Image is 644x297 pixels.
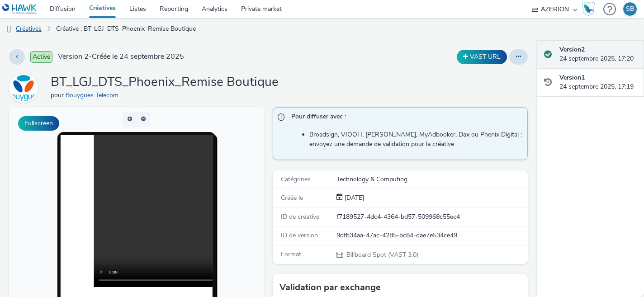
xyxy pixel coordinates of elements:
[281,193,303,202] span: Créée le
[559,73,637,92] div: 24 septembre 2025, 17:19
[455,50,509,64] div: Dupliquer la créative en un VAST URL
[582,2,595,16] img: Hawk Academy
[10,75,37,101] img: Bouygues Telecom
[66,91,122,99] a: Bouygues Telecom
[626,2,634,16] div: SB
[281,231,318,240] span: ID de version
[336,231,527,240] div: 9dfb34aa-47ac-4285-bc84-dae7e534ce49
[291,112,518,124] span: Pour diffuser avec :
[281,175,311,184] span: Catégories
[559,45,585,54] strong: Version 2
[343,193,364,202] span: [DATE]
[30,51,52,63] span: Activé
[559,45,637,64] div: 24 septembre 2025, 17:20
[309,130,522,149] li: Broadsign, VIOOH, [PERSON_NAME], MyAdbooker, Dax ou Phenix Digital : envoyez une demande de valid...
[9,84,42,92] a: Bouygues Telecom
[279,281,381,294] h3: Validation par exchange
[336,175,527,184] div: Technology & Computing
[281,212,319,221] span: ID de créative
[582,2,599,16] a: Hawk Academy
[457,50,507,64] button: VAST URL
[559,73,585,82] strong: Version 1
[281,250,301,259] span: Format
[346,250,418,259] span: Billboard Spot (VAST 3.0)
[52,18,200,40] a: Créative : BT_LGJ_DTS_Phoenix_Remise Boutique
[51,91,66,99] span: pour
[336,212,527,222] div: f7189527-4dc4-4364-bd57-509968c55ec4
[2,4,37,15] img: undefined Logo
[5,25,14,34] img: dooh
[18,116,59,131] button: Fullscreen
[51,74,279,91] h1: BT_LGJ_DTS_Phoenix_Remise Boutique
[58,52,184,62] span: Version 2 - Créée le 24 septembre 2025
[343,193,364,203] div: Création 24 septembre 2025, 17:19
